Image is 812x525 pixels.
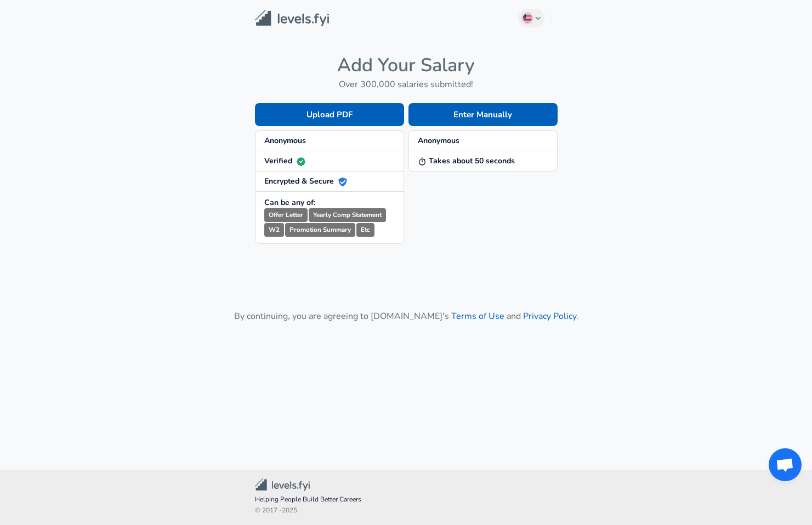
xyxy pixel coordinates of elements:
[309,208,386,222] small: Yearly Comp Statement
[255,478,310,491] img: Levels.fyi Community
[769,448,802,481] div: Open chat
[285,223,355,237] small: Promotion Summary
[264,156,305,166] strong: Verified
[255,10,329,27] img: Levels.fyi
[264,223,284,237] small: W2
[255,77,558,92] h6: Over 300,000 salaries submitted!
[264,208,308,222] small: Offer Letter
[264,176,347,186] strong: Encrypted & Secure
[418,156,515,166] strong: Takes about 50 seconds
[255,494,558,505] span: Helping People Build Better Careers
[523,310,576,322] a: Privacy Policy
[255,505,558,516] span: © 2017 - 2025
[255,103,404,126] button: Upload PDF
[264,135,306,146] strong: Anonymous
[523,14,532,22] img: English (US)
[518,9,544,27] button: English (US)
[356,223,374,237] small: Etc
[418,135,459,146] strong: Anonymous
[451,310,504,322] a: Terms of Use
[255,54,558,77] h4: Add Your Salary
[264,197,315,208] strong: Can be any of:
[408,103,558,126] button: Enter Manually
